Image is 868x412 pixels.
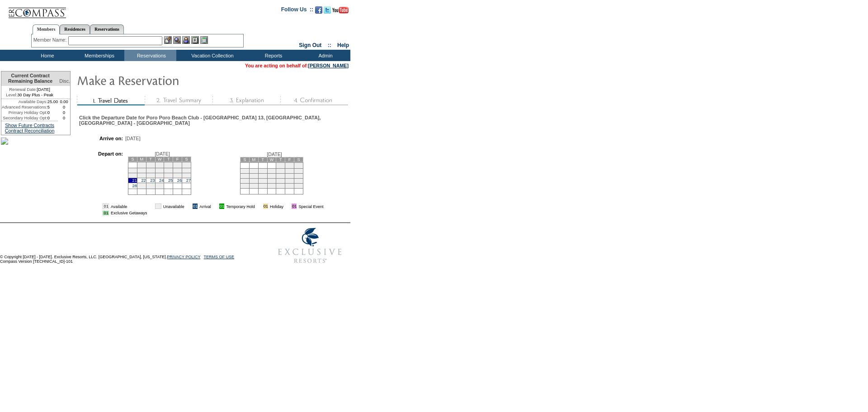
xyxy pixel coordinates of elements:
[249,173,258,178] td: 12
[241,157,250,162] td: S
[84,136,123,141] td: Arrive on:
[241,178,250,183] td: 18
[285,183,294,188] td: 30
[155,204,161,209] td: 01
[308,63,349,68] a: [PERSON_NAME]
[276,168,285,173] td: 8
[47,115,58,121] td: 0
[176,50,246,61] td: Vacation Collection
[77,96,145,105] img: step1_state2.gif
[146,173,155,178] td: 16
[167,255,200,259] a: PRIVACY POLICY
[164,36,172,44] img: b_edit.gif
[164,162,173,168] td: 4
[6,92,17,98] span: Level:
[182,173,191,178] td: 20
[58,110,70,115] td: 0
[173,36,181,44] img: View
[155,168,164,173] td: 10
[285,157,294,162] td: F
[182,168,191,173] td: 13
[219,204,224,209] td: 01
[103,204,108,209] td: 01
[20,50,72,61] td: Home
[79,115,347,126] div: Click the Departure Date for Poro Poro Beach Club - [GEOGRAPHIC_DATA] 13, [GEOGRAPHIC_DATA], [GEO...
[111,204,147,209] td: Available
[128,173,137,178] td: 14
[294,178,303,183] td: 24
[298,204,323,209] td: Special Event
[241,183,250,188] td: 25
[128,168,137,173] td: 7
[324,6,331,14] img: Follow us on Twitter
[9,87,37,92] span: Renewal Date:
[294,157,303,162] td: S
[315,6,322,14] img: Become our fan on Facebook
[173,156,182,161] td: F
[177,178,182,183] a: 26
[1,92,58,99] td: 30 Day Plus - Peak
[141,178,146,183] a: 22
[294,168,303,173] td: 10
[59,78,70,84] span: Disc.
[84,151,123,197] td: Depart on:
[193,204,198,209] td: 01
[145,96,212,105] img: step2_state1.gif
[1,99,47,104] td: Available Days:
[137,168,146,173] td: 8
[285,162,294,168] td: 2
[159,178,164,183] a: 24
[315,9,322,14] a: Become our fan on Facebook
[58,115,70,121] td: 0
[294,173,303,178] td: 17
[332,7,349,14] img: Subscribe to our YouTube Channel
[5,123,54,128] a: Show Future Contracts
[280,96,348,105] img: step4_state1.gif
[257,204,261,208] img: i.gif
[5,128,55,133] a: Contract Reconciliation
[128,156,137,161] td: S
[173,173,182,178] td: 19
[58,104,70,110] td: 0
[1,137,8,145] img: Shot-42-087.jpg
[155,173,164,178] td: 17
[249,178,258,183] td: 19
[226,204,255,209] td: Temporary Hold
[298,50,350,61] td: Admin
[292,204,297,209] td: 01
[1,71,58,86] td: Current Contract Remaining Balance
[276,162,285,168] td: 1
[137,183,146,189] td: 29
[258,173,267,178] td: 13
[212,96,280,105] img: step3_state1.gif
[125,136,141,141] span: [DATE]
[276,183,285,188] td: 29
[47,99,58,104] td: 25.00
[276,178,285,183] td: 22
[324,9,331,14] a: Follow us on Twitter
[168,178,173,183] a: 25
[163,204,184,209] td: Unavailable
[137,162,146,168] td: 1
[33,36,68,44] div: Member Name:
[77,71,258,89] img: Make Reservation
[111,211,147,215] td: Exclusive Getaways
[1,115,47,121] td: Secondary Holiday Opt:
[182,36,190,44] img: Impersonate
[182,162,191,168] td: 6
[103,211,108,215] td: 01
[164,156,173,161] td: T
[267,178,276,183] td: 21
[294,162,303,168] td: 3
[285,204,290,208] img: i.gif
[164,173,173,178] td: 18
[164,168,173,173] td: 11
[1,110,47,115] td: Primary Holiday Opt:
[258,178,267,183] td: 20
[186,204,191,208] img: i.gif
[267,173,276,178] td: 14
[124,50,176,61] td: Reservations
[150,178,155,183] a: 23
[204,255,235,259] a: TERMS OF USE
[267,157,276,162] td: W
